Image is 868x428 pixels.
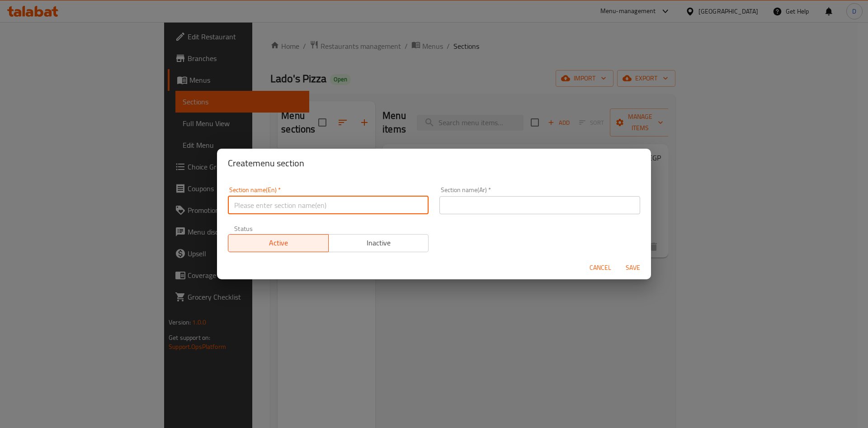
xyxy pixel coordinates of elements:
span: Cancel [590,262,611,273]
button: Active [228,234,329,252]
span: Save [622,262,644,273]
h2: Create menu section [228,156,640,170]
button: Inactive [328,234,429,252]
span: Inactive [332,236,425,249]
button: Cancel [586,259,615,276]
button: Save [618,259,647,276]
span: Active [232,236,325,249]
input: Please enter section name(ar) [439,196,640,214]
input: Please enter section name(en) [228,196,429,214]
